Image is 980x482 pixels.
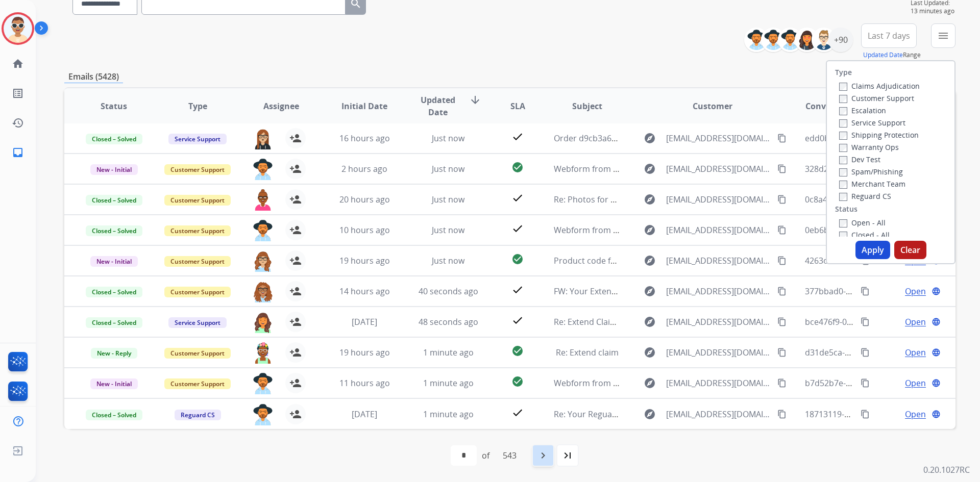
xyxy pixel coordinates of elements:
[4,14,32,43] img: avatar
[339,133,390,144] span: 16 hours ago
[469,94,481,106] mat-icon: arrow_downward
[666,132,771,144] span: [EMAIL_ADDRESS][DOMAIN_NAME]
[554,286,687,297] span: FW: Your Extend claim is approved
[537,449,549,462] mat-icon: navigate_next
[12,58,24,70] mat-icon: home
[339,286,390,297] span: 14 hours ago
[839,181,847,189] input: Merchant Team
[805,347,962,358] span: d31de5ca-da0e-4528-b96a-c9b180fba595
[175,410,221,420] span: Reguard CS
[90,164,138,175] span: New - Initial
[423,409,474,420] span: 1 minute ago
[839,132,847,140] input: Shipping Protection
[861,378,870,388] mat-icon: content_copy
[777,225,787,235] mat-icon: content_copy
[554,194,687,205] span: Re: Photos for Couch/Chaise Claim
[777,317,787,326] mat-icon: content_copy
[511,253,524,265] mat-icon: check_circle
[495,445,525,466] div: 543
[644,193,656,206] mat-icon: explore
[923,464,970,476] p: 0.20.1027RC
[839,193,847,201] input: Reguard CS
[289,193,302,206] mat-icon: person_add
[855,241,890,259] button: Apply
[164,378,231,389] span: Customer Support
[253,189,273,211] img: agent-avatar
[289,346,302,359] mat-icon: person_add
[839,232,847,240] input: Closed - All
[352,409,377,420] span: [DATE]
[188,100,207,112] span: Type
[289,316,302,328] mat-icon: person_add
[805,163,960,174] span: 328d2cdc-cfc7-4065-abd6-6b558efbd85a
[839,155,880,164] label: Dev Test
[339,194,390,205] span: 20 hours ago
[289,224,302,236] mat-icon: person_add
[289,285,302,297] mat-icon: person_add
[12,146,24,159] mat-icon: inbox
[164,256,231,267] span: Customer Support
[905,346,926,359] span: Open
[511,161,524,173] mat-icon: check_circle
[835,204,857,214] label: Status
[339,224,390,236] span: 10 hours ago
[805,194,961,205] span: 0c8a41e0-e783-465b-b752-afce900d2324
[511,192,524,204] mat-icon: check
[253,404,273,425] img: agent-avatar
[839,144,847,152] input: Warranty Ops
[861,23,917,48] button: Last 7 days
[253,281,273,302] img: agent-avatar
[644,255,656,267] mat-icon: explore
[253,250,273,272] img: agent-avatar
[253,312,273,333] img: agent-avatar
[86,317,142,328] span: Closed – Solved
[263,100,299,112] span: Assignee
[828,28,853,52] div: +90
[289,408,302,420] mat-icon: person_add
[905,316,926,328] span: Open
[554,316,886,327] span: Re: Extend Claim - [PERSON_NAME] - Claim ID: e46d6e17-ab8f-4d29-b229-80df5b519c1a
[863,51,903,59] button: Updated Date
[777,287,787,296] mat-icon: content_copy
[572,100,602,112] span: Subject
[423,377,474,389] span: 1 minute ago
[554,409,644,420] span: Re: Your Reguard Claim
[253,159,273,180] img: agent-avatar
[554,224,785,236] span: Webform from [EMAIL_ADDRESS][DOMAIN_NAME] on [DATE]
[805,255,960,266] span: 4263d91c-5c8a-4f0c-8e58-8eb4a9703849
[168,134,227,144] span: Service Support
[666,193,771,206] span: [EMAIL_ADDRESS][DOMAIN_NAME]
[932,317,941,326] mat-icon: language
[12,117,24,129] mat-icon: history
[644,346,656,359] mat-icon: explore
[511,345,524,357] mat-icon: check_circle
[839,106,886,115] label: Escalation
[839,83,847,91] input: Claims Adjudication
[341,163,387,174] span: 2 hours ago
[510,100,525,112] span: SLA
[805,133,959,144] span: edd0b626-ff54-44af-b3ac-df51a18abddb
[839,191,891,201] label: Reguard CS
[839,142,899,152] label: Warranty Ops
[86,195,142,206] span: Closed – Solved
[432,194,464,205] span: Just now
[932,287,941,296] mat-icon: language
[644,285,656,297] mat-icon: explore
[805,316,960,327] span: bce476f9-0779-4447-a7ce-e80b76e04498
[86,225,142,236] span: Closed – Solved
[905,377,926,389] span: Open
[839,130,919,140] label: Shipping Protection
[339,255,390,266] span: 19 hours ago
[90,378,138,389] span: New - Initial
[644,316,656,328] mat-icon: explore
[839,168,847,176] input: Spam/Phishing
[561,449,574,462] mat-icon: last_page
[253,342,273,364] img: agent-avatar
[805,377,959,389] span: b7d52b7e-8001-4d9c-a95e-cbf17cf609c5
[511,314,524,326] mat-icon: check
[777,195,787,204] mat-icon: content_copy
[839,95,847,103] input: Customer Support
[839,107,847,115] input: Escalation
[253,128,273,149] img: agent-avatar
[911,7,955,15] span: 13 minutes ago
